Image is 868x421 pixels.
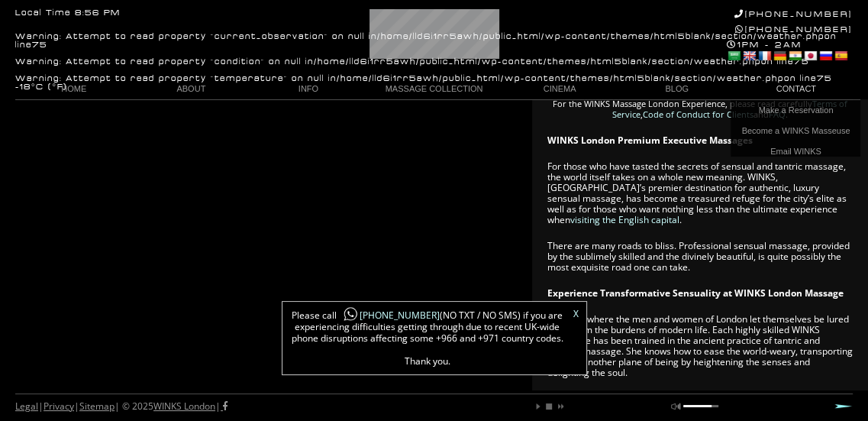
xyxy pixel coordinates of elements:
a: Terms of Service [612,98,847,120]
a: Code of Conduct for Clients [643,108,753,120]
a: CONTACT [735,79,853,99]
b: /home/lld6i1rr5awh/public_html/wp-content/themes/html5blank/section/weather.php [337,75,784,83]
a: MASSAGE COLLECTION [367,79,502,99]
a: Become a WINKS Masseuse [731,121,860,141]
a: INFO [250,79,367,99]
a: visiting the English capital [570,213,679,226]
b: 75 [32,41,47,50]
p: For those who have tasted the secrets of sensual and tantric massage, the world itself takes on a... [547,161,853,225]
a: Make a Reservation [731,100,860,121]
p: There are many roads to bliss. Professional sensual massage, provided by the sublimely skilled an... [547,241,853,273]
img: whatsapp-icon1.png [343,306,358,322]
b: /home/lld6i1rr5awh/public_html/wp-content/themes/html5blank/section/weather.php [377,33,824,41]
a: X [573,309,579,319]
span: For the WINKS Massage London Experience, please read carefully , and . [553,98,847,120]
a: mute [671,402,680,411]
a: Legal [15,400,38,413]
a: WINKS London [153,400,215,413]
div: : Attempt to read property "current_observation" on null in on line : Attempt to read property "c... [15,24,868,92]
a: French [757,50,771,62]
b: Warning [15,33,60,41]
div: Local Time 8:56 PM [15,9,121,18]
span: Please call (NO TXT / NO SMS) if you are experiencing difficulties getting through due to recent ... [290,309,565,367]
a: [PHONE_NUMBER] [734,9,853,19]
a: ABOUT [133,79,250,99]
a: English [742,50,756,62]
a: [PHONE_NUMBER] [337,309,440,322]
a: next [555,402,564,411]
a: Privacy [44,400,74,413]
b: 75 [817,75,832,83]
strong: Experience Transformative Sensuality at WINKS London Massage [547,287,844,300]
a: play [534,402,543,411]
a: German [773,50,786,62]
b: /home/lld6i1rr5awh/public_html/wp-content/themes/html5blank/section/weather.php [314,58,761,66]
a: Sitemap [79,400,115,413]
p: WINKS is where the men and women of London let themselves be lured away from the burdens of moder... [547,314,853,378]
a: stop [544,402,553,411]
a: HOME [15,79,133,99]
b: Warning [15,75,60,83]
a: Spanish [834,50,847,62]
strong: WINKS London Premium Executive Massages [547,134,753,147]
a: Hindi [788,50,802,62]
div: | | | © 2025 | [15,394,227,419]
a: BLOG [618,79,736,99]
a: Russian [818,50,832,62]
a: CINEMA [501,79,618,99]
a: Arabic [727,50,741,62]
a: Japanese [803,50,817,62]
b: Warning [15,58,60,66]
div: 1PM - 2AM [727,40,853,64]
a: [PHONE_NUMBER] [735,24,853,34]
a: Next [834,403,853,409]
a: Email WINKS [731,141,860,162]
